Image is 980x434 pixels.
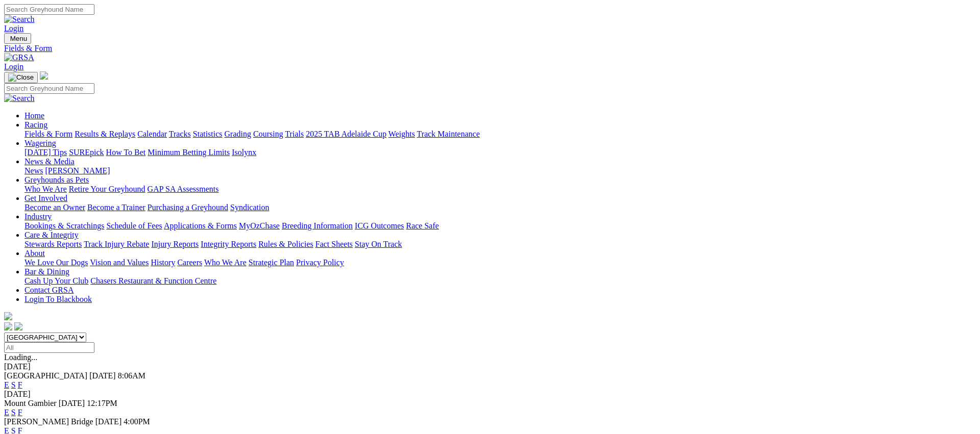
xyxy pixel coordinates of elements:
[118,371,145,380] span: 8:06AM
[40,71,48,80] img: logo-grsa-white.png
[24,194,67,202] a: Get Involved
[24,258,976,267] div: About
[90,258,149,267] a: Vision and Values
[24,258,88,267] a: We Love Our Dogs
[24,212,52,221] a: Industry
[4,371,87,380] span: [GEOGRAPHIC_DATA]
[4,417,93,426] span: [PERSON_NAME] Bridge
[306,130,386,138] a: 2025 TAB Adelaide Cup
[151,240,199,248] a: Injury Reports
[4,380,9,389] a: E
[253,130,283,138] a: Coursing
[45,166,110,175] a: [PERSON_NAME]
[249,258,294,267] a: Strategic Plan
[4,342,94,353] input: Select date
[4,94,35,103] img: Search
[89,371,116,380] span: [DATE]
[124,417,150,426] span: 4:00PM
[10,35,27,42] span: Menu
[285,130,304,138] a: Trials
[24,203,976,212] div: Get Involved
[24,130,72,138] a: Fields & Form
[239,221,280,230] a: MyOzChase
[4,399,57,407] span: Mount Gambier
[4,4,94,15] input: Search
[4,390,976,399] div: [DATE]
[24,276,88,285] a: Cash Up Your Club
[148,148,230,157] a: Minimum Betting Limits
[69,185,145,193] a: Retire Your Greyhound
[24,286,73,294] a: Contact GRSA
[24,249,45,258] a: About
[4,53,34,62] img: GRSA
[106,148,146,157] a: How To Bet
[232,148,256,157] a: Isolynx
[24,139,56,147] a: Wagering
[4,24,23,33] a: Login
[164,221,237,230] a: Applications & Forms
[4,83,94,94] input: Search
[24,295,92,303] a: Login To Blackbook
[84,240,149,248] a: Track Injury Rebate
[4,72,38,83] button: Toggle navigation
[4,312,12,320] img: logo-grsa-white.png
[296,258,344,267] a: Privacy Policy
[87,203,145,212] a: Become a Trainer
[69,148,104,157] a: SUREpick
[4,408,9,417] a: E
[59,399,85,407] span: [DATE]
[258,240,313,248] a: Rules & Policies
[24,221,976,231] div: Industry
[4,362,976,371] div: [DATE]
[4,322,12,330] img: facebook.svg
[24,120,47,129] a: Racing
[24,166,43,175] a: News
[87,399,117,407] span: 12:17PM
[18,408,22,417] a: F
[24,175,89,184] a: Greyhounds as Pets
[204,258,247,267] a: Who We Are
[315,240,353,248] a: Fact Sheets
[417,130,480,138] a: Track Maintenance
[4,15,35,24] img: Search
[4,353,37,362] span: Loading...
[24,240,976,249] div: Care & Integrity
[225,130,251,138] a: Grading
[11,380,16,389] a: S
[148,185,219,193] a: GAP SA Assessments
[106,221,162,230] a: Schedule of Fees
[201,240,256,248] a: Integrity Reports
[193,130,223,138] a: Statistics
[148,203,228,212] a: Purchasing a Greyhound
[137,130,167,138] a: Calendar
[24,157,75,166] a: News & Media
[95,417,122,426] span: [DATE]
[18,380,22,389] a: F
[24,240,82,248] a: Stewards Reports
[24,130,976,139] div: Racing
[24,166,976,175] div: News & Media
[406,221,438,230] a: Race Safe
[24,231,79,239] a: Care & Integrity
[24,111,44,120] a: Home
[14,322,22,330] img: twitter.svg
[75,130,135,138] a: Results & Replays
[24,276,976,286] div: Bar & Dining
[8,73,34,82] img: Close
[169,130,191,138] a: Tracks
[4,33,31,44] button: Toggle navigation
[230,203,269,212] a: Syndication
[24,203,85,212] a: Become an Owner
[355,221,404,230] a: ICG Outcomes
[355,240,402,248] a: Stay On Track
[24,185,67,193] a: Who We Are
[388,130,415,138] a: Weights
[11,408,16,417] a: S
[4,62,23,71] a: Login
[24,267,69,276] a: Bar & Dining
[282,221,353,230] a: Breeding Information
[177,258,202,267] a: Careers
[4,44,976,53] a: Fields & Form
[24,185,976,194] div: Greyhounds as Pets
